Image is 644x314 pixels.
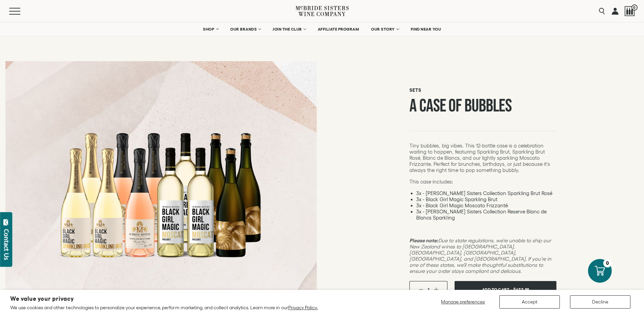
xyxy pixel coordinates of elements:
span: JOIN THE CLUB [273,27,302,32]
li: 3x - Black Girl Magic Sparkling Brut [416,196,556,203]
a: Privacy Policy. [288,305,318,310]
span: OUR STORY [371,27,395,32]
span: $433.88 [513,284,529,294]
a: JOIN THE CLUB [268,22,310,36]
button: Manage preferences [437,295,489,309]
li: 3x - Black Girl Magic Moscato Frizzanté [416,203,556,209]
h2: We value your privacy [10,296,318,302]
p: This case includes: [409,179,556,185]
h6: Sets [409,87,556,93]
span: Manage preferences [441,299,485,304]
a: OUR STORY [367,22,403,36]
p: We use cookies and other technologies to personalize your experience, perform marketing, and coll... [10,304,318,311]
span: Add To Cart - [482,284,512,294]
strong: Please note: [409,238,438,243]
em: Due to state regulations, we’re unable to ship our New Zealand wines to [GEOGRAPHIC_DATA], [GEOGR... [409,238,551,274]
a: AFFILIATE PROGRAM [313,22,364,36]
li: 3x - [PERSON_NAME] Sisters Collection Sparkling Brut Rosé [416,190,556,196]
span: SHOP [203,27,215,32]
span: OUR BRANDS [230,27,257,32]
span: 1 [428,287,429,292]
button: Add To Cart - $433.88 [455,281,556,298]
li: 3x - [PERSON_NAME] Sisters Collection Reserve Blanc de Blancs Sparkling [416,209,556,221]
a: OUR BRANDS [226,22,265,36]
button: Mobile Menu Trigger [9,8,34,15]
a: FIND NEAR YOU [406,22,446,36]
span: FIND NEAR YOU [411,27,441,32]
span: AFFILIATE PROGRAM [318,27,359,32]
div: Contact Us [3,229,10,260]
span: 0 [631,4,638,11]
p: Tiny bubbles, big vibes. This 12-bottle case is a celebration waiting to happen, featuring Sparkl... [409,143,556,173]
h1: A Case of Bubbles [409,97,556,115]
button: Decline [570,295,630,309]
button: Accept [499,295,560,309]
div: 0 [603,259,612,267]
a: SHOP [199,22,222,36]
